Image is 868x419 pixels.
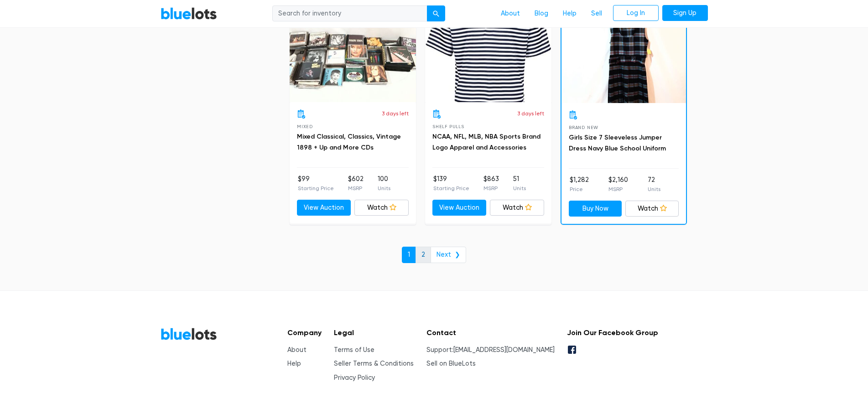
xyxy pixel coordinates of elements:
li: 100 [378,174,390,192]
a: Blog [527,5,556,22]
a: View Auction [432,200,487,216]
li: 51 [513,174,526,192]
a: 1 [402,247,416,263]
a: Help [287,360,301,367]
a: Help [556,5,584,22]
a: Live Auction 0 bids [425,6,551,102]
li: $602 [348,174,364,192]
li: Support: [426,345,555,355]
a: Live Auction 0 bids [290,6,416,102]
p: Units [648,185,660,193]
li: $139 [433,174,469,192]
a: BlueLots [161,327,217,341]
p: Starting Price [298,184,334,192]
li: $99 [298,174,334,192]
h5: Legal [334,328,414,337]
p: MSRP [483,184,499,192]
p: MSRP [348,184,364,192]
h5: Join Our Facebook Group [567,328,658,337]
a: Buy Now [569,201,622,217]
li: $1,282 [570,175,589,193]
li: 72 [648,175,660,193]
a: Seller Terms & Conditions [334,360,414,367]
a: Watch [354,200,409,216]
p: Price [570,185,589,193]
a: Terms of Use [334,346,374,354]
span: Shelf Pulls [432,124,464,129]
a: Watch [625,201,679,217]
p: Units [513,184,526,192]
a: View Auction [297,200,351,216]
p: Units [378,184,390,192]
a: [EMAIL_ADDRESS][DOMAIN_NAME] [453,346,555,354]
p: MSRP [608,185,628,193]
a: NCAA, NFL, MLB, NBA Sports Brand Logo Apparel and Accessories [432,133,541,151]
span: Mixed [297,124,313,129]
li: $2,160 [608,175,628,193]
p: 3 days left [517,109,544,118]
a: Sell [584,5,609,22]
input: Search for inventory [272,5,427,22]
p: Starting Price [433,184,469,192]
p: 3 days left [382,109,409,118]
h5: Contact [426,328,555,337]
a: Sell on BlueLots [426,360,476,367]
a: Mixed Classical, Classics, Vintage 1898 + Up and More CDs [297,133,401,151]
a: Watch [490,200,544,216]
a: Girls Size 7 Sleeveless Jumper Dress Navy Blue School Uniform [569,134,666,152]
a: Privacy Policy [334,374,375,382]
h5: Company [287,328,322,337]
a: Sign Up [662,5,708,21]
span: Brand New [569,125,598,130]
a: Next ❯ [431,247,466,263]
a: BlueLots [161,7,217,20]
a: About [287,346,307,354]
a: About [494,5,527,22]
a: Buy Now [561,7,686,103]
a: 2 [416,247,431,263]
a: Log In [613,5,659,21]
li: $863 [483,174,499,192]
